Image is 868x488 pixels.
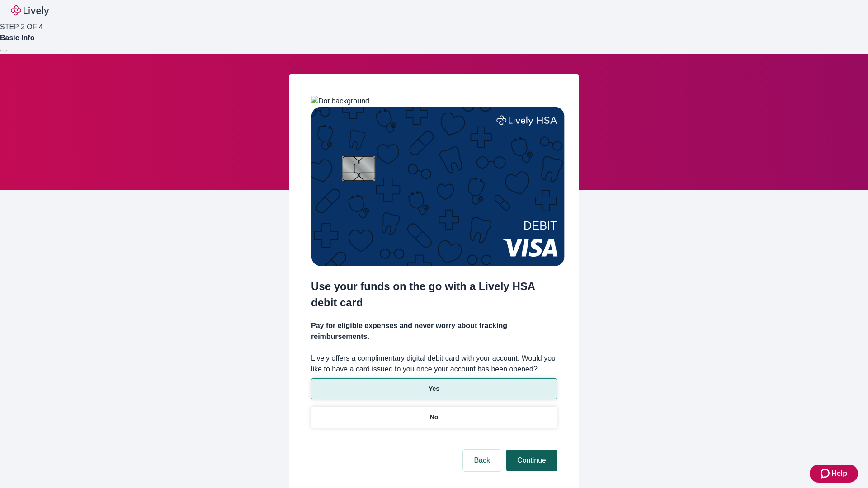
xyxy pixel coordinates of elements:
[11,5,49,16] img: Lively
[429,384,439,394] p: Yes
[810,465,858,483] button: Zendesk support iconHelp
[821,468,831,479] svg: Zendesk support icon
[311,320,557,342] h4: Pay for eligible expenses and never worry about tracking reimbursements.
[311,353,557,375] label: Lively offers a complimentary digital debit card with your account. Would you like to have a card...
[831,468,847,479] span: Help
[430,413,439,422] p: No
[311,378,557,399] button: Yes
[311,107,565,266] img: Debit card
[311,407,557,428] button: No
[311,278,557,311] h2: Use your funds on the go with a Lively HSA debit card
[311,96,369,107] img: Dot background
[463,450,501,471] button: Back
[506,450,557,471] button: Continue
